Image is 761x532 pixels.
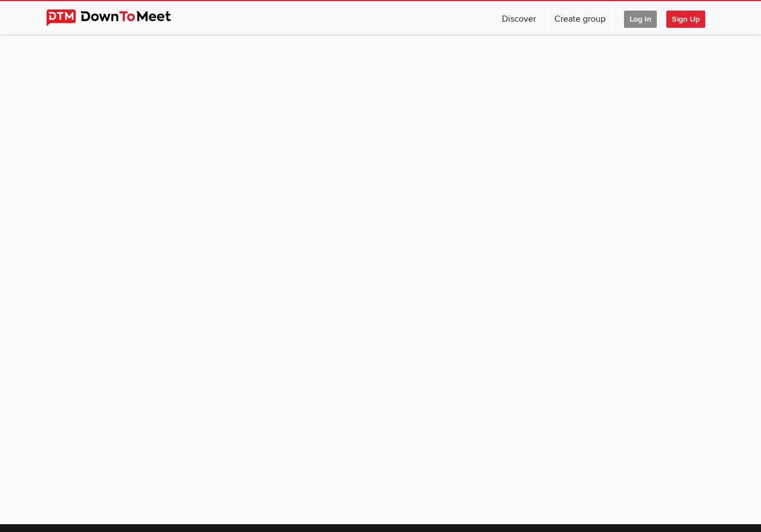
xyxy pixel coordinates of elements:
span: Log In [624,11,657,28]
a: Sign Up [666,1,714,35]
a: Create group [545,1,614,35]
span: Sign Up [666,11,705,28]
a: Log In [615,1,666,35]
a: Discover [493,1,545,35]
img: DownToMeet [46,9,188,26]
